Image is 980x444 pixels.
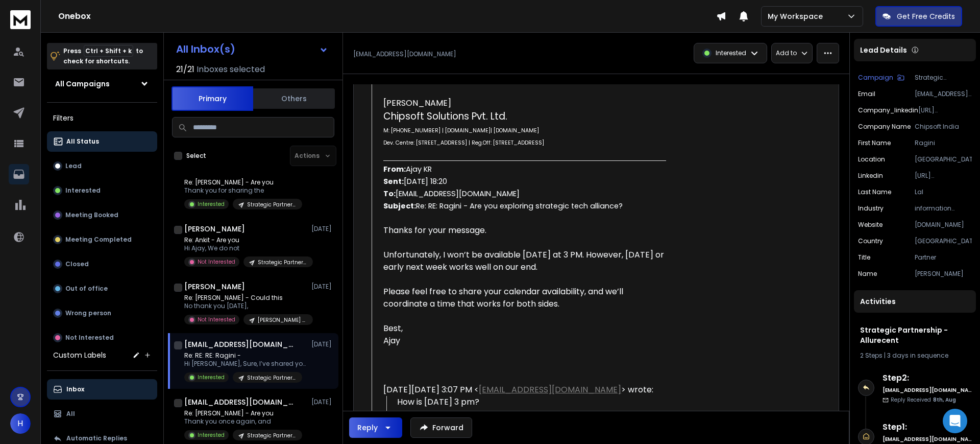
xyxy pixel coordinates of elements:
p: [DATE] [311,340,334,348]
p: Hi [PERSON_NAME], Sure, I’ve shared your [184,360,307,368]
span: From: [383,164,406,174]
p: Strategic Partnership - Allurecent [247,432,296,439]
p: No thank you [DATE], [184,302,307,310]
h6: Step 2 : [883,372,972,384]
p: [EMAIL_ADDRESS][DOMAIN_NAME] [915,90,972,98]
p: Last Name [858,188,891,196]
p: Meeting Completed [65,236,132,244]
p: My Workspace [768,11,827,21]
p: Lal [915,188,972,196]
button: H [10,413,31,434]
button: Inbox [47,379,157,400]
p: country [858,237,883,245]
p: Thank you for sharing the [184,186,302,195]
a: [EMAIL_ADDRESS][DOMAIN_NAME] [479,384,621,395]
div: Thanks for your message. [383,224,666,237]
p: [DATE] [311,398,334,406]
p: Interested [716,49,746,57]
p: Interested [65,186,101,195]
div: Ajay [383,335,666,347]
p: Out of office [65,285,108,293]
button: Reply [349,417,402,438]
p: Ragini [915,139,972,147]
h1: [EMAIL_ADDRESS][DOMAIN_NAME] [184,397,297,407]
p: linkedin [858,172,883,180]
p: Interested [198,373,225,381]
p: [PERSON_NAME] [915,270,972,278]
div: Best, [383,322,666,335]
p: Interested [198,431,225,439]
p: information technology & services [915,204,972,213]
button: Out of office [47,278,157,299]
p: [GEOGRAPHIC_DATA] [915,155,972,163]
h6: [EMAIL_ADDRESS][DOMAIN_NAME] [883,435,972,443]
span: Dev. Centre: [STREET_ADDRESS] | Reg.Off: [STREET_ADDRESS] [383,139,544,147]
button: Get Free Credits [875,6,962,27]
span: How is [DATE] 3 pm? [397,396,479,408]
button: All Status [47,131,157,152]
p: Get Free Credits [897,11,955,21]
p: [DATE] [311,225,334,233]
p: [URL][DOMAIN_NAME][PERSON_NAME] [915,172,972,180]
label: Select [186,152,206,160]
p: Meeting Booked [65,211,118,219]
p: Lead Details [860,45,907,55]
p: name [858,270,877,278]
h1: [PERSON_NAME] [184,224,245,234]
p: Wrong person [65,309,111,317]
strong: To: [383,189,396,199]
p: [PERSON_NAME] - 4up - Outreach [258,316,307,324]
div: | [860,352,970,360]
button: Lead [47,156,157,176]
p: company_linkedin [858,106,918,114]
button: All [47,404,157,424]
button: Forward [410,417,472,438]
span: Chipsoft Solutions Pvt. Ltd. [383,109,507,123]
h1: All Inbox(s) [176,44,235,54]
strong: Sent: [383,176,404,186]
span: 2 Steps [860,351,883,360]
p: Re: [PERSON_NAME] - Are you [184,409,302,417]
h3: Inboxes selected [197,63,265,76]
button: Wrong person [47,303,157,323]
span: 8th, Aug [933,396,956,404]
p: Campaign [858,74,893,82]
div: Unfortunately, I won’t be available [DATE] at 3 PM. However, [DATE] or early next week works well... [383,249,666,273]
div: Open Intercom Messenger [943,409,967,433]
div: Please feel free to share your calendar availability, and we’ll coordinate a time that works for ... [383,286,666,310]
p: Hi Ajay, We do not [184,244,307,252]
button: Interested [47,180,157,201]
p: Re: Ankit - Are you [184,236,307,244]
button: All Campaigns [47,74,157,94]
p: [DATE] [311,283,334,291]
p: Lead [65,162,82,170]
p: Partner [915,253,972,262]
span: 21 / 21 [176,63,194,76]
p: Closed [65,260,89,268]
p: First Name [858,139,891,147]
strong: Subject: [383,201,416,211]
p: Not Interested [65,334,114,342]
button: Primary [171,86,253,111]
span: M: [PHONE_NUMBER] | [DOMAIN_NAME]| [DOMAIN_NAME] [383,127,539,134]
p: Not Interested [198,316,235,323]
h6: [EMAIL_ADDRESS][DOMAIN_NAME] [883,386,972,394]
p: title [858,253,870,262]
h3: Filters [47,111,157,125]
p: [DOMAIN_NAME] [915,221,972,229]
div: Reply [357,423,378,433]
h1: [EMAIL_ADDRESS][DOMAIN_NAME] [184,339,297,349]
p: Add to [776,49,797,57]
img: logo [10,10,31,29]
p: Chipsoft India [915,123,972,131]
p: Thank you once again, and [184,417,302,426]
h1: All Campaigns [55,79,110,89]
p: Re: [PERSON_NAME] - Could this [184,294,307,302]
button: Campaign [858,74,904,82]
span: [PERSON_NAME] [383,97,451,109]
p: Interested [198,200,225,208]
p: Press to check for shortcuts. [63,46,143,66]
